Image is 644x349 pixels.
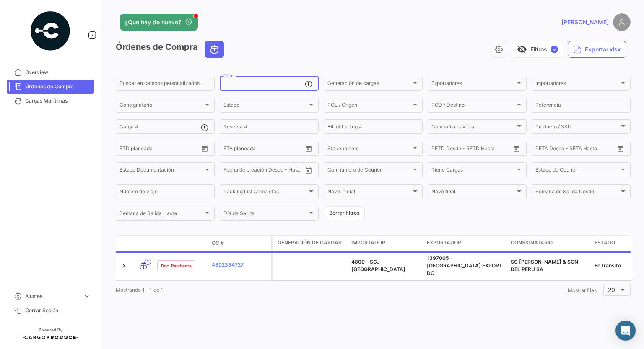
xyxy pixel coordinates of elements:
[551,46,558,53] span: ✓
[25,83,91,90] span: Órdenes de Compra
[535,168,619,174] span: Estado de Courier
[119,262,128,270] a: Expand/Collapse Row
[535,82,619,87] span: Importadores
[431,168,515,174] span: Tiene Cargas
[568,41,626,58] button: Exportar.xlsx
[535,125,619,131] span: Producto / SKU
[608,286,615,293] span: 20
[348,236,423,251] datatable-header-cell: Importador
[427,255,502,276] span: 1397005 - TOLUCA EXPORT DC
[223,190,307,196] span: Packing List Completas
[273,236,348,251] datatable-header-cell: Generación de cargas
[327,146,411,152] span: Stakeholders
[327,103,411,109] span: POL / Origen
[244,146,282,152] input: Hasta
[154,240,208,246] datatable-header-cell: Estado Doc.
[327,168,411,174] span: Con número de Courier
[244,168,282,174] input: Hasta
[116,287,163,293] span: Mostrando 1 - 1 de 1
[431,146,447,152] input: Desde
[205,41,223,57] button: Ocean
[120,14,198,31] button: ¿Qué hay de nuevo?
[116,41,226,58] h3: Órdenes de Compra
[324,206,365,220] button: Borrar filtros
[327,82,411,87] span: Generación de cargas
[208,236,271,250] datatable-header-cell: OC #
[512,41,563,58] button: visibility_offFiltros✓
[278,239,342,246] span: Generación de cargas
[510,142,523,155] button: Open calendar
[7,80,94,94] a: Órdenes de Compra
[29,10,71,52] img: powered-by.png
[535,190,619,196] span: Semana de Salida Desde
[119,103,203,109] span: Consignatario
[140,146,178,152] input: Hasta
[511,239,553,246] span: Consignatario
[561,18,609,26] span: [PERSON_NAME]
[133,240,154,246] datatable-header-cell: Modo de Transporte
[223,212,307,218] span: Día de Salida
[223,168,239,174] input: Desde
[212,261,268,269] a: 4302334727
[7,94,94,108] a: Cargas Marítimas
[25,293,80,300] span: Ajustes
[517,44,527,54] span: visibility_off
[615,321,636,341] div: Abrir Intercom Messenger
[614,142,627,155] button: Open calendar
[535,146,551,152] input: Desde
[302,142,315,155] button: Open calendar
[145,259,151,265] span: 1
[613,13,631,31] img: placeholder-user.png
[556,146,594,152] input: Hasta
[568,287,597,293] span: Mostrar filas
[431,82,515,87] span: Exportadores
[83,293,91,300] span: expand_more
[223,146,239,152] input: Desde
[452,146,490,152] input: Hasta
[327,190,411,196] span: Nave inicial
[25,97,91,105] span: Cargas Marítimas
[119,168,203,174] span: Estado Documentación
[431,125,515,131] span: Compañía naviera
[423,236,507,251] datatable-header-cell: Exportador
[351,259,405,272] span: 4800 - SCJ Perú
[302,164,315,177] button: Open calendar
[119,146,135,152] input: Desde
[161,262,192,269] span: Doc. Pendiente
[351,239,385,246] span: Importador
[427,239,461,246] span: Exportador
[507,236,591,251] datatable-header-cell: Consignatario
[431,190,515,196] span: Nave final
[198,142,211,155] button: Open calendar
[119,212,203,218] span: Semana de Salida Hasta
[223,103,307,109] span: Estado
[25,69,91,76] span: Overview
[511,259,578,272] span: SC JOHNSON & SON DEL PERU SA
[25,307,91,314] span: Cerrar Sesión
[212,239,224,247] span: OC #
[7,65,94,80] a: Overview
[595,239,615,246] span: Estado
[125,18,181,26] span: ¿Qué hay de nuevo?
[431,103,515,109] span: POD / Destino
